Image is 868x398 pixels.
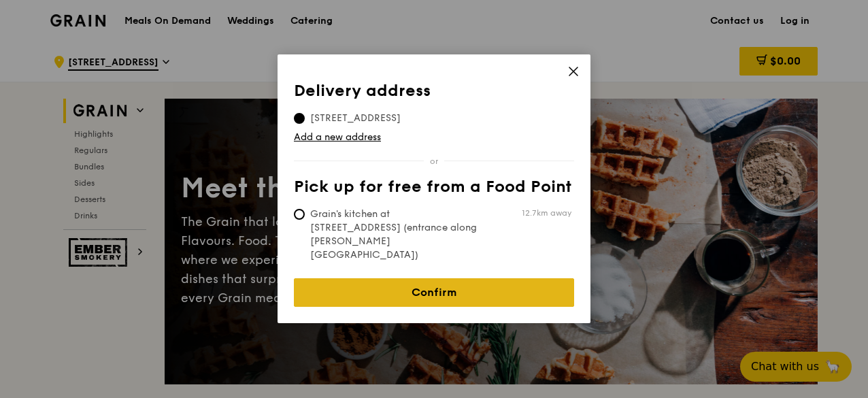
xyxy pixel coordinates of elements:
input: [STREET_ADDRESS] [294,113,305,124]
th: Delivery address [294,82,574,106]
span: [STREET_ADDRESS] [294,112,417,125]
span: Grain's kitchen at [STREET_ADDRESS] (entrance along [PERSON_NAME][GEOGRAPHIC_DATA]) [294,208,497,262]
a: Add a new address [294,131,574,144]
span: 12.7km away [522,208,571,218]
th: Pick up for free from a Food Point [294,178,574,202]
input: Grain's kitchen at [STREET_ADDRESS] (entrance along [PERSON_NAME][GEOGRAPHIC_DATA])12.7km away [294,209,305,220]
a: Confirm [294,278,574,307]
